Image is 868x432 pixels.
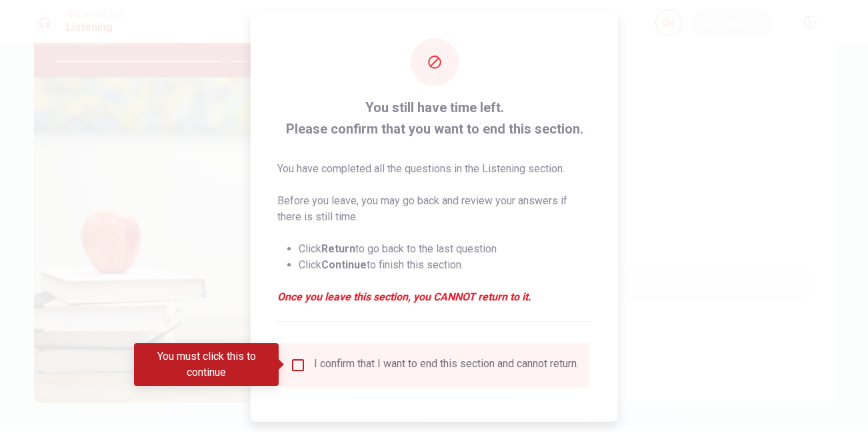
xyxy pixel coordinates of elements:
span: You must click this to continue [290,357,306,373]
p: You have completed all the questions in the Listening section. [277,160,591,176]
strong: Return [321,242,355,254]
li: Click to go back to the last question [299,240,591,256]
li: Click to finish this section. [299,256,591,272]
span: You still have time left. Please confirm that you want to end this section. [277,96,591,139]
strong: Continue [321,258,367,270]
div: You must click this to continue [134,343,279,386]
p: Before you leave, you may go back and review your answers if there is still time. [277,192,591,224]
div: I confirm that I want to end this section and cannot return. [314,357,579,373]
em: Once you leave this section, you CANNOT return to it. [277,288,591,304]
